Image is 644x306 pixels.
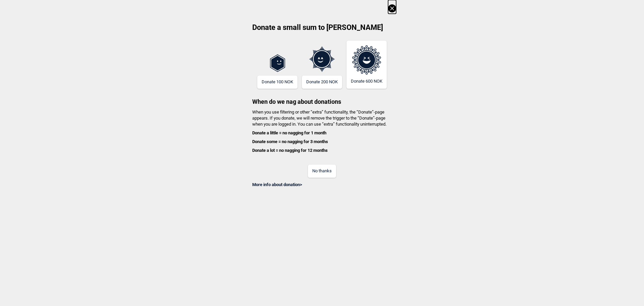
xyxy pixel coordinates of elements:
[308,165,336,178] button: No thanks
[252,139,328,144] b: Donate some = no nagging for 3 months
[252,130,326,135] b: Donate a little = no nagging for 1 month
[248,89,396,106] h3: When do we nag about donations
[346,41,387,89] button: Donate 600 NOK
[257,76,298,89] button: Donate 100 NOK
[252,182,302,187] a: More info about donation>
[248,109,396,154] h4: When you use filtering or other “extra” functionality, the “Donate”-page appears. If you donate, ...
[252,148,328,153] b: Donate a lot = no nagging for 12 months
[248,23,396,37] h2: Donate a small sum to [PERSON_NAME]
[302,76,342,89] button: Donate 200 NOK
